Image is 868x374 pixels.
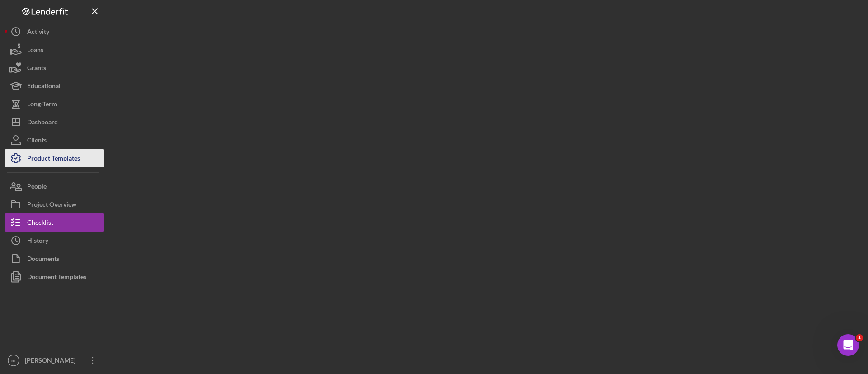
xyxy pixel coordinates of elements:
button: Long-Term [5,95,104,113]
div: Document Templates [27,268,86,288]
div: Clients [27,131,47,151]
span: 1 [856,334,863,341]
div: People [27,177,47,198]
div: Grants [27,59,46,79]
div: Loans [27,41,43,61]
div: Activity [27,23,49,43]
div: Checklist [27,213,53,234]
button: History [5,232,104,250]
div: Educational [27,77,61,97]
button: Educational [5,77,104,95]
iframe: Intercom live chat [837,334,859,356]
button: Dashboard [5,113,104,131]
div: History [27,232,48,252]
button: Activity [5,23,104,41]
button: Loans [5,41,104,59]
button: Grants [5,59,104,77]
button: Documents [5,250,104,268]
div: Product Templates [27,149,80,170]
button: Clients [5,131,104,149]
text: NL [11,358,17,363]
div: Project Overview [27,195,76,216]
button: Checklist [5,213,104,232]
button: Product Templates [5,149,104,167]
button: People [5,177,104,195]
div: [PERSON_NAME] [23,351,81,372]
button: NL[PERSON_NAME] [5,351,104,369]
button: Project Overview [5,195,104,213]
div: Long-Term [27,95,57,115]
div: Documents [27,250,59,270]
div: Dashboard [27,113,58,133]
button: Document Templates [5,268,104,286]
